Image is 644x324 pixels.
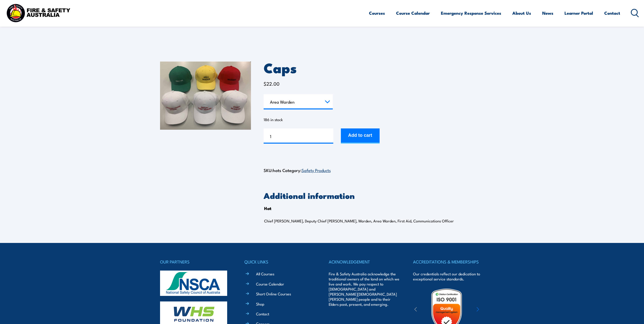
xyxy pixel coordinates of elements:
span: hats [273,167,281,173]
a: Courses [369,6,385,20]
p: Fire & Safety Australia acknowledge the traditional owners of the land on which we live and work.... [329,271,400,307]
p: Our credentials reflect our dedication to exceptional service standards. [413,271,484,281]
input: Product quantity [264,128,333,144]
img: caps-scaled-1.jpg [160,62,251,130]
iframe: Secure express checkout frame [263,150,485,164]
a: News [542,6,553,20]
button: Add to cart [341,128,380,144]
a: Learner Portal [564,6,593,20]
a: Safety Products [302,167,331,173]
span: $ [264,80,266,87]
a: About Us [512,6,531,20]
h4: ACKNOWLEDGEMENT [329,258,400,265]
p: 186 in stock [264,117,484,122]
img: ewpa-logo [469,301,513,319]
h4: OUR PARTNERS [160,258,231,265]
h4: ACCREDITATIONS & MEMBERSHIPS [413,258,484,265]
p: Chief [PERSON_NAME], Deputy Chief [PERSON_NAME], Warden, Area Warden, First Aid, Communications O... [264,218,466,223]
a: Contact [604,6,620,20]
a: Shop [256,301,264,307]
a: Course Calendar [396,6,430,20]
img: nsca-logo-footer [160,271,227,296]
a: Short Online Courses [256,291,291,296]
h1: Caps [264,62,484,73]
h4: QUICK LINKS [244,258,315,265]
th: Hat [264,204,271,212]
span: SKU: [264,167,281,173]
a: Course Calendar [256,281,284,287]
bdi: 22.00 [264,80,280,87]
a: Emergency Response Services [441,6,501,20]
a: Contact [256,311,269,316]
h2: Additional information [264,192,484,199]
a: All Courses [256,271,274,276]
span: Category: [282,167,331,173]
